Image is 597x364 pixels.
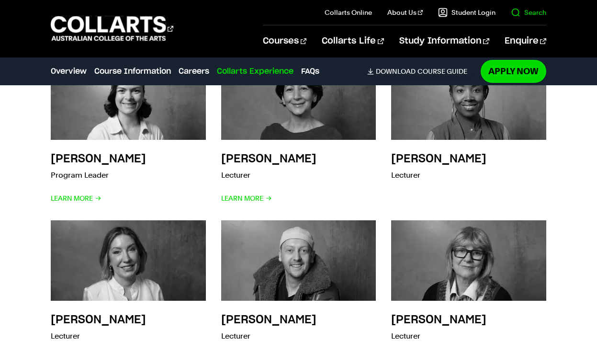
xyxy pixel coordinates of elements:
h3: [PERSON_NAME] [51,314,146,326]
p: Lecturer [51,330,146,343]
a: Collarts Experience [217,66,293,77]
a: Enquire [505,25,546,57]
p: Lecturer [221,169,316,182]
a: [PERSON_NAME] Lecturer Learn More [221,59,376,205]
a: [PERSON_NAME] Program Leader Learn More [51,59,206,205]
h3: [PERSON_NAME] [221,314,316,326]
h3: [PERSON_NAME] [221,153,316,165]
span: Download [376,67,416,76]
a: Overview [51,66,87,77]
a: DownloadCourse Guide [367,67,475,76]
div: Go to homepage [51,15,173,42]
h3: [PERSON_NAME] [51,153,146,165]
a: FAQs [301,66,319,77]
a: Search [511,8,546,17]
a: Student Login [438,8,496,17]
a: Courses [263,25,306,57]
a: Careers [179,66,209,77]
a: Apply Now [481,60,546,82]
a: Course Information [94,66,171,77]
a: Collarts Life [322,25,383,57]
span: Learn More [51,192,101,205]
p: Lecturer [221,330,316,343]
a: Collarts Online [325,8,372,17]
p: Lecturer [391,169,486,182]
p: Program Leader [51,169,146,182]
h3: [PERSON_NAME] [391,314,486,326]
h3: [PERSON_NAME] [391,153,486,165]
span: Learn More [221,192,272,205]
a: About Us [387,8,423,17]
p: Lecturer [391,330,486,343]
a: Study Information [399,25,489,57]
